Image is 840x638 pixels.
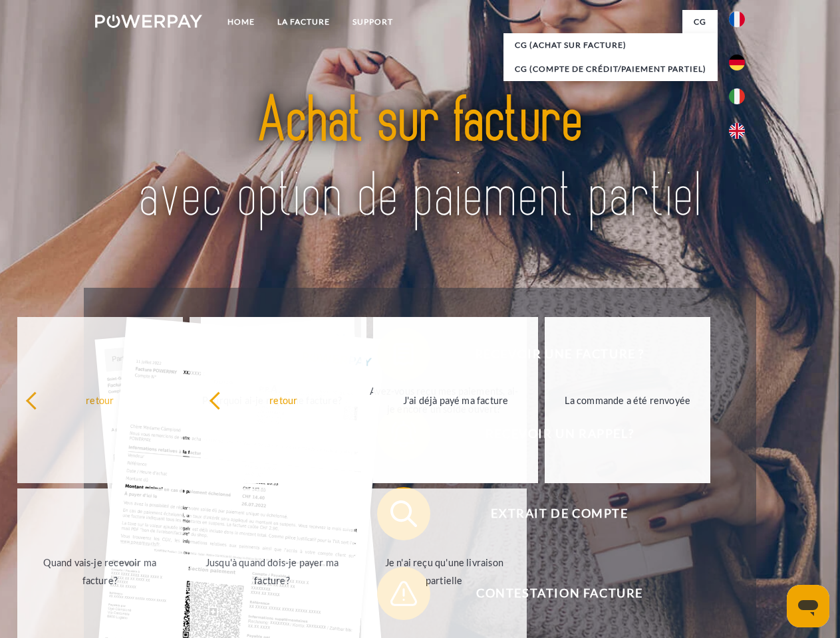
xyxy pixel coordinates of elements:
[787,585,829,627] iframe: Bouton de lancement de la fenêtre de messagerie
[682,10,718,34] a: CG
[209,391,358,409] div: retour
[127,64,713,255] img: title-powerpay_fr.svg
[216,10,266,34] a: Home
[729,123,745,139] img: en
[729,54,745,70] img: de
[381,391,531,409] div: J'ai déjà payé ma facture
[377,567,723,620] button: Contestation Facture
[95,15,202,28] img: logo-powerpay-white.svg
[396,487,722,540] span: Extrait de compte
[369,554,519,589] div: Je n'ai reçu qu'une livraison partielle
[266,10,341,34] a: LA FACTURE
[729,88,745,104] img: it
[503,57,718,81] a: CG (Compte de crédit/paiement partiel)
[729,11,745,27] img: fr
[377,487,723,540] button: Extrait de compte
[341,10,404,34] a: Support
[503,33,718,57] a: CG (achat sur facture)
[553,391,702,409] div: La commande a été renvoyée
[25,391,175,409] div: retour
[198,554,347,589] div: Jusqu'à quand dois-je payer ma facture?
[25,554,175,589] div: Quand vais-je recevoir ma facture?
[396,567,722,620] span: Contestation Facture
